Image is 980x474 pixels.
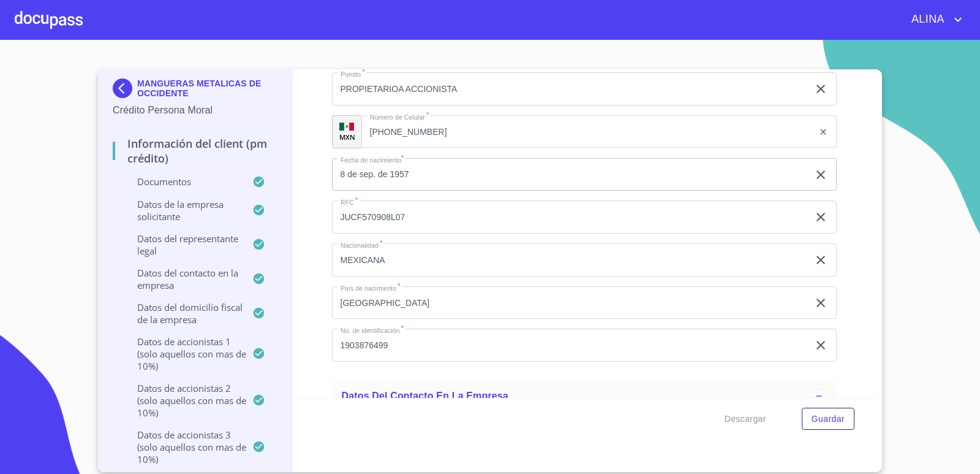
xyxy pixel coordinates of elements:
p: Crédito Persona Moral [113,103,277,118]
p: Datos de la empresa solicitante [113,198,252,223]
span: Descargar [725,411,766,427]
button: clear input [818,127,828,137]
img: R93DlvwvvjP9fbrDwZeCRYBHk45OWMq+AAOlFVsxT89f82nwPLnD58IP7+ANJEaWYhP0Tx8kkA0WlQMPQsAAgwAOmBj20AXj6... [339,123,354,131]
button: clear input [813,296,828,310]
p: Datos de accionistas 2 (solo aquellos con mas de 10%) [113,382,252,419]
button: clear input [813,82,828,96]
div: MANGUERAS METALICAS DE OCCIDENTE [113,78,277,103]
span: ALINA [902,10,951,29]
p: MXN [339,132,355,142]
p: Datos de accionistas 3 (solo aquellos con mas de 10%) [113,429,252,465]
p: Datos del contacto en la empresa [113,267,252,291]
span: Guardar [812,411,845,427]
button: Descargar [720,408,771,430]
p: Información del Client (PM crédito) [113,136,277,166]
button: clear input [813,210,828,224]
span: Datos del contacto en la empresa [342,391,508,401]
p: Documentos [113,175,252,188]
img: Docupass spot blue [113,78,137,98]
p: Datos del domicilio fiscal de la empresa [113,301,252,326]
p: Datos del representante legal [113,232,252,257]
button: Guardar [802,408,854,430]
p: Datos de accionistas 1 (solo aquellos con mas de 10%) [113,335,252,372]
div: Datos del contacto en la empresa [332,381,837,411]
button: account of current user [902,10,965,29]
p: MANGUERAS METALICAS DE OCCIDENTE [137,78,277,98]
button: clear input [813,253,828,267]
button: clear input [813,338,828,353]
